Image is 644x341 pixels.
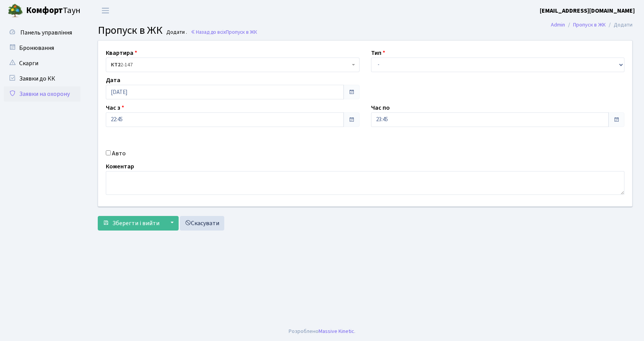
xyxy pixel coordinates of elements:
label: Авто [112,149,126,158]
a: [EMAIL_ADDRESS][DOMAIN_NAME] [540,6,635,15]
label: Час по [371,103,390,112]
label: Тип [371,48,385,58]
span: Зберегти і вийти [112,219,159,227]
a: Заявки до КК [4,71,80,86]
span: <b>КТ2</b>&nbsp;&nbsp;&nbsp;2-147 [106,58,360,72]
nav: breadcrumb [539,17,644,33]
li: Додати [606,21,632,29]
b: Комфорт [26,4,63,16]
label: Квартира [106,48,137,58]
span: Пропуск в ЖК [226,28,257,36]
a: Панель управління [4,25,80,40]
a: Назад до всіхПропуск в ЖК [191,28,257,36]
span: Пропуск в ЖК [98,23,163,38]
span: <b>КТ2</b>&nbsp;&nbsp;&nbsp;2-147 [111,61,350,69]
a: Admin [551,21,565,29]
a: Пропуск в ЖК [573,21,606,29]
a: Massive Kinetic [319,327,354,335]
span: Панель управління [20,28,72,37]
a: Скарги [4,56,80,71]
button: Зберегти і вийти [98,216,164,231]
a: Заявки на охорону [4,86,80,102]
img: logo.png [8,3,23,18]
button: Переключити навігацію [96,4,115,17]
small: Додати . [165,29,187,36]
b: КТ2 [111,61,120,69]
label: Коментар [106,162,134,171]
span: Таун [26,4,80,17]
div: Розроблено . [289,327,355,336]
a: Скасувати [180,216,224,231]
b: [EMAIL_ADDRESS][DOMAIN_NAME] [540,7,635,15]
a: Бронювання [4,40,80,56]
label: Дата [106,76,120,85]
label: Час з [106,103,124,112]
